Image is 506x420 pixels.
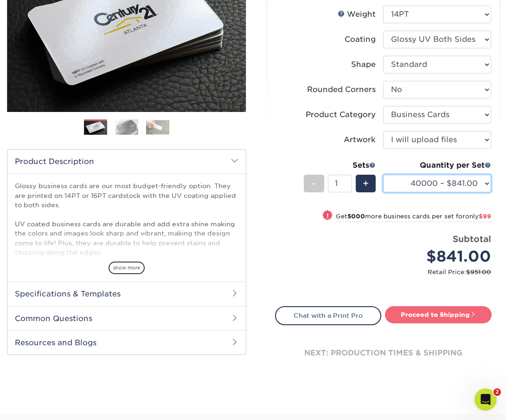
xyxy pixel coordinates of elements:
[306,109,376,120] div: Product Category
[7,282,246,306] h2: Specifications & Templates
[307,84,376,95] div: Rounded Corners
[7,330,246,354] h2: Resources and Blogs
[7,150,246,173] h2: Product Description
[275,325,492,381] div: next: production times & shipping
[7,306,246,330] h2: Common Questions
[345,34,376,45] div: Coating
[275,306,382,325] a: Chat with a Print Pro
[336,213,491,222] small: Get more business cards per set for
[351,59,376,70] div: Shape
[474,388,497,411] iframe: Intercom live chat
[363,177,369,190] span: +
[109,262,145,274] span: show more
[282,268,492,276] small: Retail Price:
[479,213,491,220] span: $99
[146,120,169,134] img: Business Cards 03
[327,211,329,221] span: !
[390,245,491,268] div: $841.00
[383,160,491,171] div: Quantity per Set
[338,9,376,20] div: Weight
[84,116,107,139] img: Business Cards 01
[115,119,138,135] img: Business Cards 02
[465,213,491,220] span: only
[304,160,376,171] div: Sets
[493,388,501,396] span: 2
[453,234,491,244] strong: Subtotal
[466,269,491,276] span: $951.00
[344,134,376,145] div: Artwork
[312,177,316,190] span: -
[15,181,238,304] p: Glossy business cards are our most budget-friendly option. They are printed on 14PT or 16PT cards...
[385,306,492,323] a: Proceed to Shipping
[347,213,365,220] strong: 5000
